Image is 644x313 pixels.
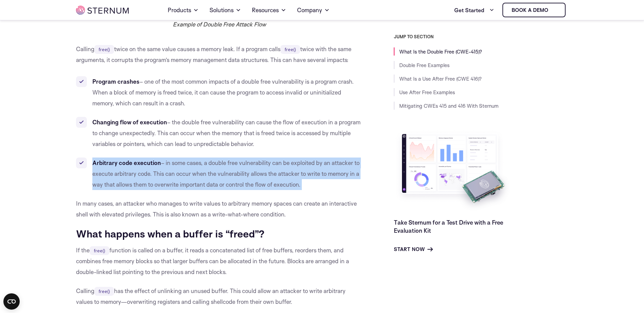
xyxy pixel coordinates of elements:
[454,3,494,17] a: Get Started
[399,103,498,109] a: Mitigating CWEs 415 and 416 With Sternum
[76,245,363,277] p: If the function is called on a buffer, it reads a concatenated list of free buffers, reorders the...
[3,293,20,310] button: Open CMP widget
[394,129,513,213] img: Take Sternum for a Test Drive with a Free Evaluation Kit
[92,159,161,166] strong: Arbitrary code execution
[280,45,300,54] code: free()
[399,76,482,82] a: What Is a Use After Free (CWE 416)?
[76,6,129,15] img: sternum iot
[76,198,363,220] p: In many cases, an attacker who manages to write values to arbitrary memory spaces can create an i...
[76,44,363,65] p: Calling twice on the same value causes a memory leak. If a program calls twice with the same argu...
[76,228,363,239] h3: ‍ ‍
[76,158,363,190] li: – in some cases, a double free vulnerability can be exploited by an attacker to execute arbitrary...
[76,76,363,109] li: – one of the most common impacts of a double free vulnerability is a program crash. When a block ...
[168,1,199,20] a: Products
[502,3,566,17] a: Book a demo
[209,1,241,20] a: Solutions
[90,246,109,255] code: free()
[394,219,503,234] a: Take Sternum for a Test Drive with a Free Evaluation Kit
[297,1,330,20] a: Company
[76,117,363,149] li: – the double free vulnerability can cause the flow of execution in a program to change unexpected...
[399,48,482,55] a: What Is the Double Free (CWE-415)?
[94,45,114,54] code: free()
[92,119,167,126] strong: Changing flow of execution
[92,78,140,85] strong: Program crashes
[394,34,568,39] h3: JUMP TO SECTION
[399,89,455,96] a: Use After Free Examples
[394,245,433,253] a: Start Now
[76,21,363,38] figcaption: Example of Double Free Attack Flow
[252,1,286,20] a: Resources
[551,7,556,13] img: sternum iot
[399,62,449,68] a: Double Free Examples
[76,227,264,240] strong: What happens when a buffer is “freed”?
